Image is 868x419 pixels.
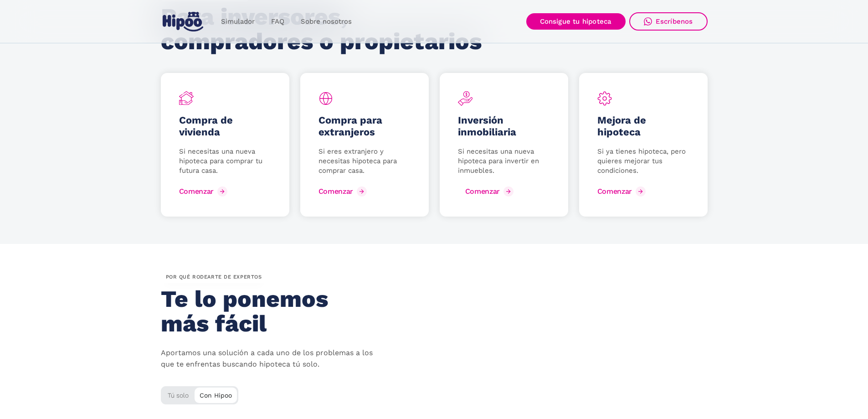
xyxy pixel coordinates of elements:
a: Comenzar [179,184,230,199]
a: Simulador [213,13,263,31]
a: Consigue tu hipoteca [526,13,626,30]
div: por QUÉ rodearte de expertos [161,271,267,283]
p: Si eres extranjero y necesitas hipoteca para comprar casa. [318,147,411,176]
p: Si ya tienes hipoteca, pero quieres mejorar tus condiciones. [597,147,689,176]
div: Escríbenos [656,17,693,26]
a: Sobre nosotros [293,13,360,31]
div: Comenzar [597,187,632,196]
a: home [161,8,205,35]
p: Aportamos una solución a cada uno de los problemas a los que te enfrentas buscando hipoteca tú solo. [161,347,380,370]
h2: Para inversores, compradores o propietarios [161,5,488,54]
h5: Mejora de hipoteca [597,114,689,138]
a: Comenzar [458,184,516,199]
a: Comenzar [318,184,369,199]
div: Comenzar [465,187,500,196]
h2: Te lo ponemos más fácil [161,287,371,336]
div: Comenzar [179,187,214,196]
div: Con Hipoo [195,388,237,401]
a: Escríbenos [629,12,708,31]
div: Tú solo [161,386,238,401]
h5: Inversión inmobiliaria [458,114,550,138]
h5: Compra para extranjeros [318,114,411,138]
a: Comenzar [597,184,648,199]
p: Si necesitas una nueva hipoteca para invertir en inmuebles. [458,147,550,176]
p: Si necesitas una nueva hipoteca para comprar tu futura casa. [179,147,271,176]
a: FAQ [263,13,293,31]
div: Comenzar [318,187,353,196]
h5: Compra de vivienda [179,114,271,138]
